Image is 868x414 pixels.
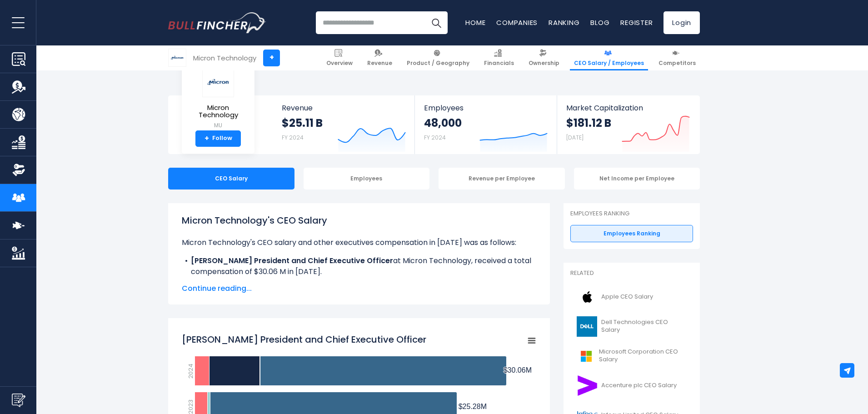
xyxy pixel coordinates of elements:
[658,60,696,67] span: Competitors
[570,225,693,242] a: Employees Ranking
[168,12,266,33] img: Bullfincher logo
[599,348,688,364] span: Microsoft Corporation CEO Salary
[189,104,247,119] span: Micron Technology
[549,18,579,27] a: Ranking
[570,269,693,277] p: Related
[663,11,700,34] a: Login
[566,116,611,130] strong: $181.12 B
[191,255,393,266] b: [PERSON_NAME] President and Chief Executive Officer
[480,45,518,70] a: Financials
[566,104,690,112] span: Market Capitalization
[576,287,599,307] img: AAPL logo
[570,373,693,398] a: Accenture plc CEO Salary
[182,333,426,346] tspan: [PERSON_NAME] President and Chief Executive Officer
[576,346,596,366] img: MSFT logo
[189,66,248,130] a: Micron Technology MU
[168,12,266,33] a: Go to homepage
[465,18,485,27] a: Home
[484,60,514,67] span: Financials
[202,67,234,97] img: MU logo
[407,60,469,67] span: Product / Geography
[169,49,186,66] img: MU logo
[601,319,688,334] span: Dell Technologies CEO Salary
[574,60,644,67] span: CEO Salary / Employees
[570,314,693,339] a: Dell Technologies CEO Salary
[574,168,700,190] div: Net Income per Employee
[570,284,693,309] a: Apple CEO Salary
[282,134,304,141] small: FY 2024
[189,121,247,130] small: MU
[566,134,584,141] small: [DATE]
[182,255,536,277] li: at Micron Technology, received a total compensation of $30.06 M in [DATE].
[424,134,446,141] small: FY 2024
[570,344,693,369] a: Microsoft Corporation CEO Salary
[168,168,294,190] div: CEO Salary
[273,95,415,154] a: Revenue $25.11 B FY 2024
[282,116,323,130] strong: $25.11 B
[322,45,357,70] a: Overview
[601,382,677,389] span: Accenture plc CEO Salary
[424,116,462,130] strong: 48,000
[529,60,559,67] span: Ownership
[415,95,556,154] a: Employees 48,000 FY 2024
[620,18,653,27] a: Register
[326,60,353,67] span: Overview
[654,45,700,70] a: Competitors
[570,45,648,70] a: CEO Salary / Employees
[557,95,699,154] a: Market Capitalization $181.12 B [DATE]
[195,130,241,147] a: +Follow
[425,11,448,34] button: Search
[182,283,536,294] span: Continue reading...
[186,364,195,379] text: 2024
[524,45,564,70] a: Ownership
[576,316,599,337] img: DELL logo
[367,60,392,67] span: Revenue
[304,168,430,190] div: Employees
[459,403,487,410] tspan: $25.28M
[590,18,609,27] a: Blog
[570,210,693,218] p: Employees Ranking
[205,135,209,143] strong: +
[439,168,565,190] div: Revenue per Employee
[186,399,195,414] text: 2023
[424,104,547,112] span: Employees
[601,293,653,301] span: Apple CEO Salary
[263,50,280,66] a: +
[403,45,474,70] a: Product / Geography
[182,237,536,248] p: Micron Technology's CEO salary and other executives compensation in [DATE] was as follows:
[496,18,538,27] a: Companies
[576,375,599,396] img: ACN logo
[182,214,536,227] h1: Micron Technology's CEO Salary
[193,53,256,63] div: Micron Technology
[504,366,532,374] tspan: $30.06M
[282,104,406,112] span: Revenue
[12,163,25,177] img: Ownership
[363,45,396,70] a: Revenue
